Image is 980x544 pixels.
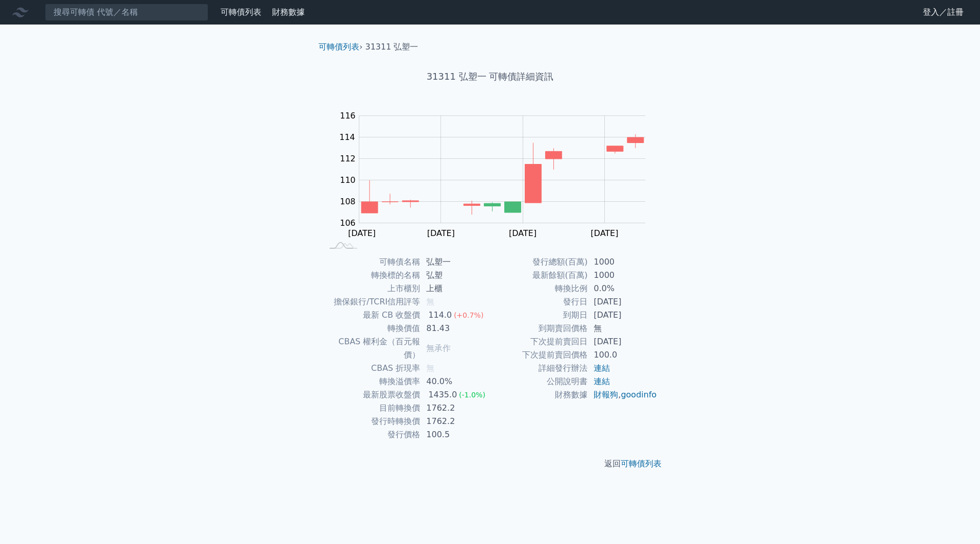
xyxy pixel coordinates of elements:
td: 100.0 [587,348,657,362]
a: 可轉債列表 [318,42,359,52]
td: 弘塑 [420,269,490,282]
td: CBAS 折現率 [323,362,420,375]
a: 可轉債列表 [220,7,261,17]
td: CBAS 權利金（百元報價） [323,335,420,362]
td: 發行時轉換價 [323,415,420,428]
td: 擔保銀行/TCRI信用評等 [323,295,420,309]
td: 詳細發行辦法 [490,362,587,375]
td: 下次提前賣回日 [490,335,587,348]
a: 財務數據 [272,7,305,17]
tspan: 114 [339,132,355,142]
td: [DATE] [587,295,657,309]
td: 最新股票收盤價 [323,388,420,401]
td: 弘塑一 [420,255,490,269]
td: 發行日 [490,295,587,309]
td: 1000 [587,255,657,269]
tspan: 110 [340,175,356,185]
td: 轉換溢價率 [323,375,420,388]
tspan: [DATE] [591,228,618,238]
td: 下次提前賣回價格 [490,348,587,362]
td: 40.0% [420,375,490,388]
td: 公開說明書 [490,375,587,388]
td: 財務數據 [490,388,587,401]
span: (+0.7%) [454,311,483,319]
a: 連結 [594,363,610,373]
g: Chart [334,111,661,238]
div: 1435.0 [426,388,459,401]
li: › [318,41,362,53]
td: 發行總額(百萬) [490,255,587,269]
td: 發行價格 [323,428,420,441]
tspan: 106 [340,218,356,228]
td: 到期賣回價格 [490,322,587,335]
span: (-1.0%) [459,391,485,399]
a: goodinfo [621,390,656,399]
tspan: 116 [340,111,356,121]
td: 1762.2 [420,415,490,428]
span: 無 [426,297,434,306]
p: 返回 [310,458,670,470]
td: 最新餘額(百萬) [490,269,587,282]
td: , [587,388,657,401]
input: 搜尋可轉債 代號／名稱 [45,4,208,21]
li: 31311 弘塑一 [365,41,419,53]
td: [DATE] [587,309,657,322]
td: 轉換標的名稱 [323,269,420,282]
td: 無 [587,322,657,335]
tspan: [DATE] [348,228,376,238]
td: [DATE] [587,335,657,348]
td: 1000 [587,269,657,282]
a: 登入／註冊 [915,4,972,20]
tspan: [DATE] [509,228,536,238]
td: 目前轉換價 [323,401,420,415]
tspan: 112 [340,154,356,163]
tspan: 108 [340,197,356,206]
a: 可轉債列表 [621,459,661,468]
tspan: [DATE] [427,228,455,238]
td: 81.43 [420,322,490,335]
h1: 31311 弘塑一 可轉債詳細資訊 [310,69,670,84]
td: 可轉債名稱 [323,255,420,269]
span: 無 [426,363,434,373]
td: 上櫃 [420,282,490,295]
a: 財報狗 [594,390,618,399]
a: 連結 [594,376,610,386]
div: 114.0 [426,309,454,322]
td: 轉換比例 [490,282,587,295]
td: 100.5 [420,428,490,441]
td: 1762.2 [420,401,490,415]
td: 轉換價值 [323,322,420,335]
td: 到期日 [490,309,587,322]
td: 0.0% [587,282,657,295]
td: 上市櫃別 [323,282,420,295]
span: 無承作 [426,343,451,353]
td: 最新 CB 收盤價 [323,309,420,322]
